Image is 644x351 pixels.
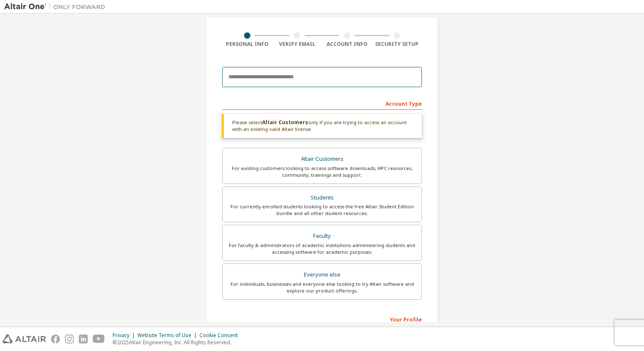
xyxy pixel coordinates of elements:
[137,332,199,339] div: Website Terms of Use
[322,41,372,48] div: Account Info
[228,153,416,165] div: Altair Customers
[222,41,272,48] div: Personal Info
[4,3,110,11] img: Altair One
[65,335,74,343] img: instagram.svg
[228,242,416,255] div: For faculty & administrators of academic institutions administering students and accessing softwa...
[228,165,416,178] div: For existing customers looking to access software downloads, HPC resources, community, trainings ...
[79,335,88,343] img: linkedin.svg
[228,281,416,294] div: For individuals, businesses and everyone else looking to try Altair software and explore our prod...
[228,269,416,281] div: Everyone else
[113,332,137,339] div: Privacy
[222,114,422,138] div: Please select only if you are trying to access an account with an existing valid Altair license.
[228,192,416,204] div: Students
[222,96,422,110] div: Account Type
[222,312,422,326] div: Your Profile
[199,332,243,339] div: Cookie Consent
[262,119,308,126] b: Altair Customers
[228,230,416,242] div: Faculty
[372,41,422,48] div: Security Setup
[113,339,243,346] p: © 2025 Altair Engineering, Inc. All Rights Reserved.
[228,203,416,217] div: For currently enrolled students looking to access the free Altair Student Edition bundle and all ...
[51,335,60,343] img: facebook.svg
[93,335,105,343] img: youtube.svg
[272,41,322,48] div: Verify Email
[3,335,46,343] img: altair_logo.svg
